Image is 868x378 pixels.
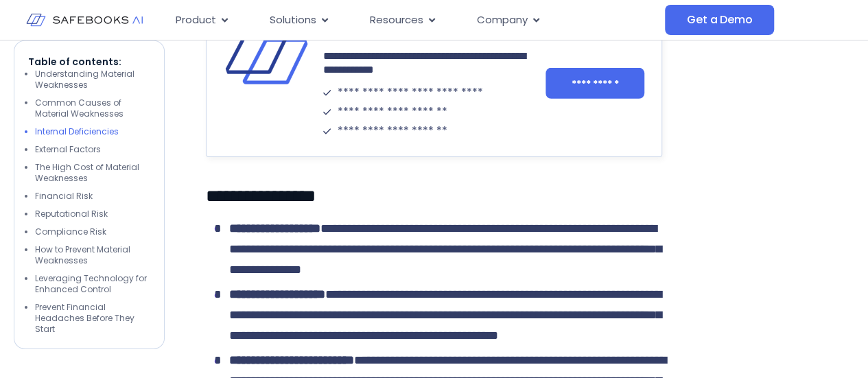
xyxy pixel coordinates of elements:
[35,302,150,335] li: Prevent Financial Headaches Before They Start
[28,55,150,69] p: Table of contents:
[270,12,316,28] span: Solutions
[477,12,528,28] span: Company
[165,7,665,34] nav: Menu
[35,191,150,202] li: Financial Risk
[165,7,665,34] div: Menu Toggle
[35,144,150,155] li: External Factors
[35,162,150,184] li: The High Cost of Material Weaknesses
[35,97,150,119] li: Common Causes of Material Weaknesses
[35,209,150,220] li: Reputational Risk
[687,13,752,27] span: Get a Demo
[35,273,150,295] li: Leveraging Technology for Enhanced Control
[35,226,150,237] li: Compliance Risk
[35,69,150,91] li: Understanding Material Weaknesses
[665,5,774,35] a: Get a Demo
[35,126,150,137] li: Internal Deficiencies
[370,12,423,28] span: Resources
[35,244,150,266] li: How to Prevent Material Weaknesses
[176,12,216,28] span: Product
